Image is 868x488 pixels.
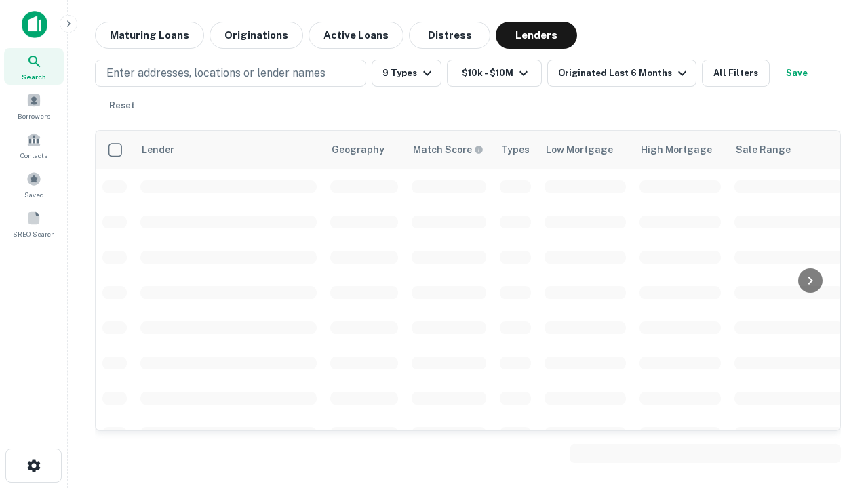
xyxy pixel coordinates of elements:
a: Search [4,48,64,85]
span: Saved [24,189,44,200]
th: Low Mortgage [538,131,633,169]
span: SREO Search [13,228,55,239]
span: Contacts [20,150,47,161]
div: High Mortgage [641,142,712,158]
button: Enter addresses, locations or lender names [95,60,366,87]
span: Search [22,71,46,82]
div: Capitalize uses an advanced AI algorithm to match your search with the best lender. The match sco... [413,142,484,157]
p: Enter addresses, locations or lender names [106,65,325,81]
button: Originated Last 6 Months [547,60,696,87]
a: Contacts [4,127,64,163]
button: Reset [100,92,144,119]
th: Capitalize uses an advanced AI algorithm to match your search with the best lender. The match sco... [405,131,493,169]
div: Originated Last 6 Months [558,65,690,81]
th: High Mortgage [633,131,728,169]
a: Saved [4,166,64,203]
div: Sale Range [736,142,791,158]
th: Types [493,131,538,169]
div: Types [501,142,530,158]
button: 9 Types [372,60,441,87]
span: Borrowers [18,110,50,121]
button: Originations [210,22,303,49]
button: All Filters [702,60,770,87]
button: $10k - $10M [447,60,542,87]
iframe: Chat Widget [800,336,868,401]
img: capitalize-icon.png [22,11,47,38]
a: SREO Search [4,205,64,242]
div: Lender [142,142,174,158]
button: Maturing Loans [95,22,204,49]
a: Borrowers [4,87,64,124]
h6: Match Score [413,142,481,157]
button: Distress [409,22,490,49]
button: Active Loans [309,22,403,49]
th: Lender [134,131,323,169]
div: Low Mortgage [546,142,613,158]
button: Save your search to get updates of matches that match your search criteria. [775,60,818,87]
button: Lenders [496,22,577,49]
th: Sale Range [728,131,850,169]
th: Geography [323,131,405,169]
div: Geography [332,142,384,158]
